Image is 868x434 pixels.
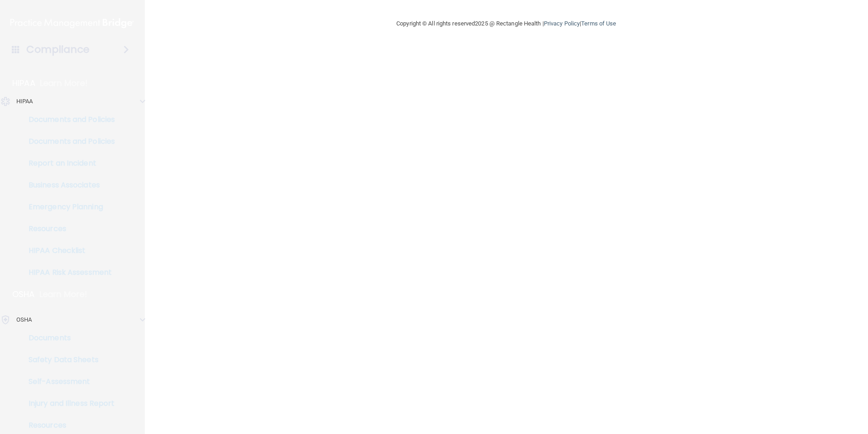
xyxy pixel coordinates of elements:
[544,20,580,27] a: Privacy Policy
[6,399,130,408] p: Injury and Illness Report
[6,224,130,233] p: Resources
[10,14,134,32] img: PMB logo
[6,159,130,168] p: Report an Incident
[581,20,616,27] a: Terms of Use
[6,115,130,124] p: Documents and Policies
[6,202,130,212] p: Emergency Planning
[16,96,33,107] p: HIPAA
[6,268,130,277] p: HIPAA Risk Assessment
[39,289,88,300] p: Learn More!
[16,314,32,325] p: OSHA
[6,333,130,343] p: Documents
[6,246,130,255] p: HIPAA Checklist
[12,78,35,89] p: HIPAA
[6,137,130,146] p: Documents and Policies
[6,355,130,364] p: Safety Data Sheets
[26,43,89,56] h4: Compliance
[40,78,88,89] p: Learn More!
[340,9,672,38] div: Copyright © All rights reserved 2025 @ Rectangle Health | |
[6,377,130,386] p: Self-Assessment
[6,421,130,430] p: Resources
[12,289,35,300] p: OSHA
[6,181,130,190] p: Business Associates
